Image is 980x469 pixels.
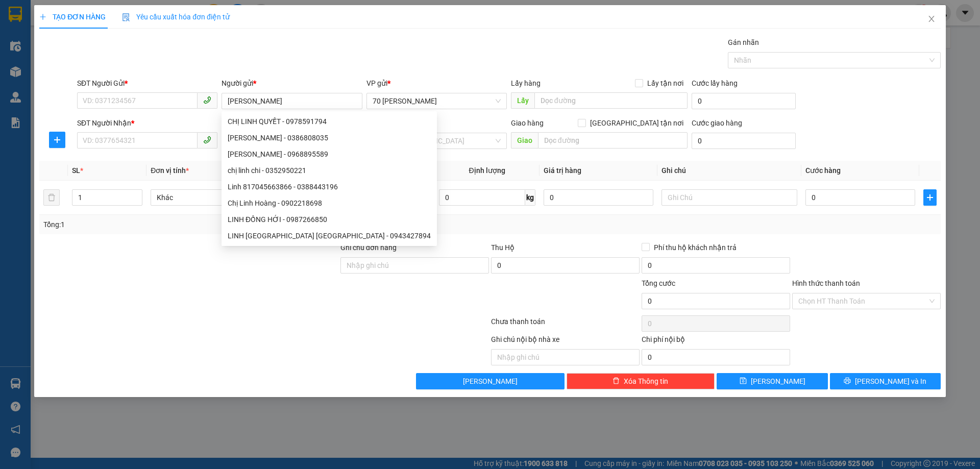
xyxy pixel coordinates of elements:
input: Cước giao hàng [692,133,796,149]
button: deleteXóa Thông tin [567,373,715,389]
span: Lấy hàng [511,79,541,87]
button: plus [49,132,65,148]
span: close [927,15,936,23]
span: Tổng cước [642,279,675,287]
span: phone [203,96,211,104]
div: Chưa thanh toán [490,316,641,334]
span: SL [72,166,80,175]
img: icon [122,13,130,21]
label: Ghi chú đơn hàng [340,243,397,252]
th: Ghi chú [657,161,801,181]
span: Giá trị hàng [544,166,581,175]
button: delete [43,189,60,206]
span: kg [525,189,535,206]
button: printer[PERSON_NAME] và In [830,373,941,389]
button: Close [917,5,946,34]
span: Tên hàng [295,166,325,175]
label: Gán nhãn [728,38,759,46]
div: SĐT Người Gửi [77,78,217,89]
span: TẠO ĐƠN HÀNG [39,13,106,21]
input: Dọc đường [534,92,688,109]
div: Ghi chú nội bộ nhà xe [491,334,640,349]
input: Nhập ghi chú [491,349,640,365]
input: Dọc đường [538,132,688,149]
span: [GEOGRAPHIC_DATA] tận nơi [586,117,688,129]
span: Yêu cầu xuất hóa đơn điện tử [122,13,230,21]
span: Định lượng [469,166,505,175]
div: Người nhận [222,117,362,129]
input: Cước lấy hàng [692,93,796,109]
span: Xóa Thông tin [624,376,668,387]
span: save [740,377,747,385]
label: Cước lấy hàng [692,79,738,87]
span: [PERSON_NAME] [463,376,518,387]
span: phone [203,136,211,144]
input: Ghi chú đơn hàng [340,257,489,274]
span: printer [844,377,851,385]
span: VP Nhận [366,119,395,127]
div: VP gửi [366,78,507,89]
input: VD: Bàn, Ghế [295,189,430,206]
input: Ghi Chú [661,189,797,206]
span: plus [924,193,936,202]
button: plus [923,189,937,206]
span: plus [39,13,46,20]
div: Chi phí nội bộ [642,334,790,349]
input: 0 [544,189,653,206]
span: Cước hàng [805,166,841,175]
span: user-add [348,137,356,145]
span: Phí thu hộ khách nhận trả [650,242,741,253]
span: Thu Hộ [491,243,514,252]
span: Giao [511,132,538,149]
label: Hình thức thanh toán [792,279,860,287]
span: [PERSON_NAME] và In [855,376,926,387]
div: Người gửi [222,78,362,89]
span: Khác [157,190,280,205]
span: plus [50,136,65,144]
label: Cước giao hàng [692,119,742,127]
span: 70 Nguyễn Hữu Huân [373,93,501,109]
div: Tổng: 1 [43,219,378,230]
button: [PERSON_NAME] [416,373,565,389]
div: SĐT Người Nhận [77,117,217,129]
span: Đơn vị tính [151,166,189,175]
span: Lấy [511,92,534,109]
span: Giao hàng [511,119,544,127]
span: [PERSON_NAME] [751,376,805,387]
button: save[PERSON_NAME] [717,373,827,389]
span: Lấy tận nơi [643,78,688,89]
span: delete [612,377,620,385]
